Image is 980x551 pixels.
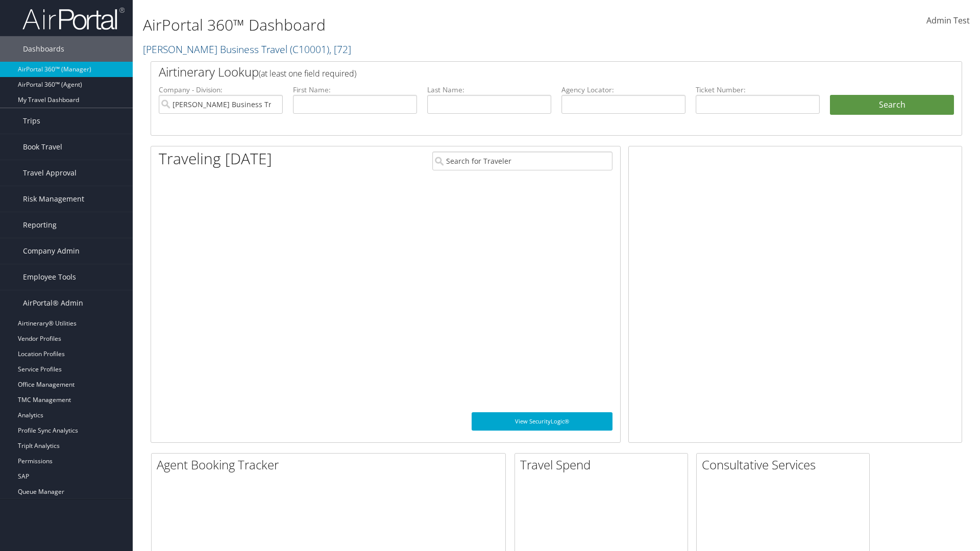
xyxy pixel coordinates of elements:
span: Dashboards [23,36,64,62]
span: Trips [23,108,40,134]
span: Employee Tools [23,264,76,290]
h2: Agent Booking Tracker [157,456,505,473]
a: View SecurityLogic® [472,412,612,431]
a: [PERSON_NAME] Business Travel [143,42,351,56]
span: AirPortal® Admin [23,290,83,316]
button: Search [830,95,954,115]
span: , [ 72 ] [329,42,351,56]
h2: Airtinerary Lookup [159,63,887,81]
h1: AirPortal 360™ Dashboard [143,14,694,36]
img: airportal-logo.png [22,7,125,31]
a: Admin Test [926,5,970,37]
span: Book Travel [23,134,62,160]
label: First Name: [293,85,417,95]
span: Admin Test [926,15,970,26]
label: Ticket Number: [696,85,820,95]
h2: Travel Spend [520,456,688,473]
span: Company Admin [23,238,80,264]
span: (at least one field required) [259,68,356,79]
h1: Traveling [DATE] [159,148,272,169]
span: Risk Management [23,186,84,212]
span: Travel Approval [23,160,77,186]
label: Company - Division: [159,85,283,95]
input: Search for Traveler [432,152,612,170]
label: Last Name: [427,85,551,95]
h2: Consultative Services [702,456,869,473]
span: ( C10001 ) [290,42,329,56]
span: Reporting [23,212,57,238]
label: Agency Locator: [561,85,685,95]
